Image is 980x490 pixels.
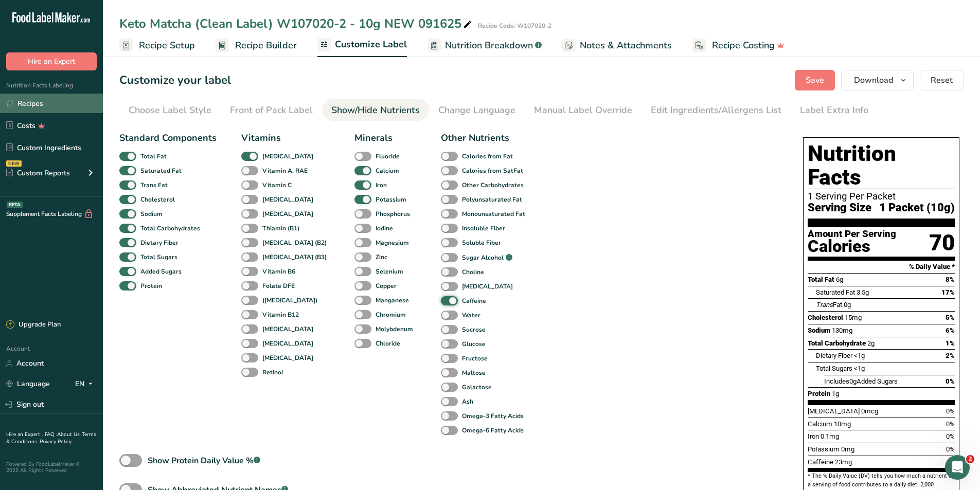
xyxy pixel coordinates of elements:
[262,281,295,291] b: Folate DFE
[7,202,23,208] div: BETA
[262,324,313,334] b: [MEDICAL_DATA]
[427,34,542,57] a: Nutrition Breakdown
[140,267,182,276] b: Added Sugars
[140,252,177,262] b: Total Sugars
[946,339,955,347] span: 1%
[857,288,869,296] span: 3.5g
[946,407,955,415] span: 0%
[462,152,513,161] b: Calories from Fat
[230,103,313,117] div: Front of Pack Label
[262,296,317,305] b: ([MEDICAL_DATA])
[438,103,515,117] div: Change Language
[119,131,217,145] div: Standard Components
[808,432,819,440] span: Iron
[966,455,974,463] span: 2
[140,195,175,204] b: Cholesterol
[262,339,313,348] b: [MEDICAL_DATA]
[6,431,96,445] a: Terms & Conditions .
[376,195,406,204] b: Potassium
[849,377,857,385] span: 0g
[6,52,97,70] button: Hire an Expert
[317,33,407,58] a: Customize Label
[376,296,409,305] b: Manganese
[920,70,964,90] button: Reset
[808,191,955,202] div: 1 Serving Per Packet
[841,70,914,90] button: Download
[946,445,955,453] span: 0%
[140,209,163,219] b: Sodium
[335,38,407,51] span: Customize Label
[6,168,70,178] div: Custom Reports
[712,39,775,52] span: Recipe Costing
[816,365,852,372] span: Total Sugars
[795,70,835,90] button: Save
[462,354,488,363] b: Fructose
[841,445,854,453] span: 0mg
[462,209,525,219] b: Monounsaturated Fat
[376,180,387,190] b: Iron
[844,301,851,308] span: 0g
[462,238,501,247] b: Soluble Fiber
[140,281,162,291] b: Protein
[376,224,393,233] b: Iodine
[462,180,524,190] b: Other Carbohydrates
[867,339,875,347] span: 2g
[941,288,955,296] span: 17%
[376,310,406,319] b: Chromium
[462,253,504,262] b: Sugar Alcohol
[808,276,834,283] span: Total Fat
[241,131,330,145] div: Vitamins
[808,407,860,415] span: [MEDICAL_DATA]
[808,261,955,273] section: % Daily Value *
[929,229,955,257] div: 70
[808,339,866,347] span: Total Carbohydrate
[119,14,474,33] div: Keto Matcha (Clean Label) W107020-2 - 10g NEW 091625
[816,352,852,359] span: Dietary Fiber
[262,368,283,377] b: Retinol
[140,166,182,175] b: Saturated Fat
[879,202,955,214] span: 1 Packet (10g)
[129,103,211,117] div: Choose Label Style
[462,325,486,334] b: Sucrose
[216,34,297,57] a: Recipe Builder
[854,352,865,359] span: <1g
[462,368,486,377] b: Maltose
[262,267,295,276] b: Vitamin B6
[824,377,898,385] span: Includes Added Sugars
[354,131,416,145] div: Minerals
[262,152,313,161] b: [MEDICAL_DATA]
[816,301,833,308] i: Trans
[262,166,308,175] b: Vitamin A, RAE
[6,160,22,167] div: NEW
[140,238,179,247] b: Dietary Fiber
[931,74,953,86] span: Reset
[140,224,200,233] b: Total Carbohydrates
[462,311,480,320] b: Water
[119,72,231,89] h1: Customize your label
[376,267,403,276] b: Selenium
[376,339,400,348] b: Chloride
[376,166,399,175] b: Calcium
[6,431,43,438] a: Hire an Expert .
[462,383,492,392] b: Galactose
[262,224,299,233] b: Thiamin (B1)
[462,397,473,406] b: Ash
[40,438,72,445] a: Privacy Policy
[376,281,397,291] b: Copper
[808,314,843,321] span: Cholesterol
[946,276,955,283] span: 8%
[140,180,168,190] b: Trans Fat
[235,39,297,52] span: Recipe Builder
[946,326,955,334] span: 6%
[808,142,955,189] h1: Nutrition Facts
[148,455,260,467] div: Show Protein Daily Value %
[262,252,327,262] b: [MEDICAL_DATA] (B3)
[45,431,57,438] a: FAQ .
[462,282,513,291] b: [MEDICAL_DATA]
[845,314,862,321] span: 15mg
[808,458,833,466] span: Caffeine
[808,390,830,397] span: Protein
[854,365,865,372] span: <1g
[808,420,832,428] span: Calcium
[376,209,410,219] b: Phosphorus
